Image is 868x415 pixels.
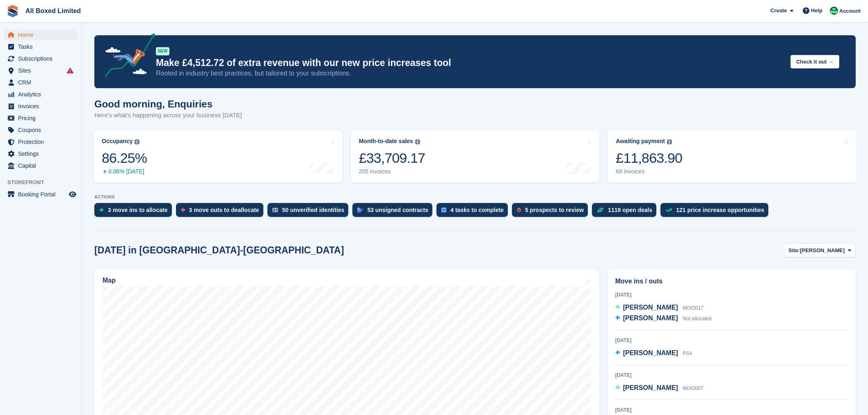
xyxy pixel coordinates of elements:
[4,189,78,200] a: menu
[94,203,176,221] a: 3 move ins to allocate
[18,124,67,136] span: Coupons
[676,207,764,213] div: 121 price increase opportunities
[770,7,787,15] span: Create
[615,313,712,324] a: [PERSON_NAME] Not allocated
[352,203,436,221] a: 53 unsigned contracts
[615,372,848,379] div: [DATE]
[18,53,67,64] span: Subscriptions
[830,7,838,15] img: Enquiries
[102,150,147,166] div: 86.25%
[94,111,242,120] p: Here's what's happening across your business [DATE]
[597,207,604,213] img: deal-1b604bf984904fb50ccaf53a9ad4b4a5d6e5aea283cecdc64d6e3604feb123c2.svg
[4,100,78,112] a: menu
[181,207,185,212] img: move_outs_to_deallocate_icon-f764333ba52eb49d3ac5e1228854f67142a1ed5810a6f6cc68b1a99e826820c5.svg
[4,160,78,171] a: menu
[156,69,784,78] p: Rooted in industry best practices, but tailored to your subscriptions.
[608,130,857,182] a: Awaiting payment £11,863.90 68 invoices
[800,246,845,255] span: [PERSON_NAME]
[18,41,67,52] span: Tasks
[18,136,67,148] span: Protection
[102,138,132,145] div: Occupancy
[18,77,67,88] span: CRM
[615,348,692,359] a: [PERSON_NAME] PS4
[4,29,78,41] a: menu
[616,138,665,145] div: Awaiting payment
[135,139,139,144] img: icon-info-grey-7440780725fd019a000dd9b08b2336e03edf1995a4989e88bcd33f0948082b44.svg
[7,5,19,17] img: stora-icon-8386f47178a22dfd0bd8f6a31ec36ba5ce8667c1dd55bd0f319d3a0aa187defe.svg
[667,139,672,144] img: icon-info-grey-7440780725fd019a000dd9b08b2336e03edf1995a4989e88bcd33f0948082b44.svg
[4,148,78,160] a: menu
[512,203,592,221] a: 5 prospects to review
[839,7,861,15] span: Account
[788,246,800,255] span: Site:
[103,277,116,284] h2: Map
[616,168,682,175] div: 68 invoices
[683,385,704,391] span: MISO007
[623,304,678,311] span: [PERSON_NAME]
[616,150,682,166] div: £11,863.90
[665,208,672,212] img: price_increase_opportunities-93ffe204e8149a01c8c9dc8f82e8f89637d9d84a8eef4429ea346261dce0b2c0.svg
[7,178,82,187] span: Storefront
[18,100,67,112] span: Invoices
[450,207,504,213] div: 4 tasks to complete
[18,29,67,41] span: Home
[4,77,78,88] a: menu
[790,55,839,68] button: Check it out →
[623,349,678,356] span: [PERSON_NAME]
[784,244,856,257] button: Site: [PERSON_NAME]
[156,57,784,69] p: Make £4,512.72 of extra revenue with our new price increases tool
[282,207,345,213] div: 50 unverified identities
[68,189,78,199] a: Preview store
[156,47,169,55] div: NEW
[267,203,353,221] a: 50 unverified identities
[102,168,147,175] div: 0.06% [DATE]
[4,65,78,76] a: menu
[22,4,84,18] a: All Boxed Limited
[4,124,78,136] a: menu
[615,276,848,286] h2: Move ins / outs
[18,189,67,200] span: Booking Portal
[517,207,521,212] img: prospect-51fa495bee0391a8d652442698ab0144808aea92771e9ea1ae160a38d050c398.svg
[4,112,78,124] a: menu
[98,33,155,80] img: price-adjustments-announcement-icon-8257ccfd72463d97f412b2fc003d46551f7dbcb40ab6d574587a9cd5c0d94...
[351,130,600,182] a: Month-to-date sales £33,709.17 205 invoices
[359,168,425,175] div: 205 invoices
[623,315,678,322] span: [PERSON_NAME]
[615,406,848,414] div: [DATE]
[608,207,652,213] div: 1119 open deals
[67,67,73,74] i: Smart entry sync failures have occurred
[18,112,67,124] span: Pricing
[525,207,584,213] div: 5 prospects to review
[811,7,822,15] span: Help
[592,203,660,221] a: 1119 open deals
[359,150,425,166] div: £33,709.17
[615,303,704,313] a: [PERSON_NAME] MISO017
[683,305,704,311] span: MISO017
[94,245,344,256] h2: [DATE] in [GEOGRAPHIC_DATA]-[GEOGRAPHIC_DATA]
[436,203,512,221] a: 4 tasks to complete
[615,383,704,394] a: [PERSON_NAME] MISO007
[415,139,420,144] img: icon-info-grey-7440780725fd019a000dd9b08b2336e03edf1995a4989e88bcd33f0948082b44.svg
[94,98,242,109] h1: Good morning, Enquiries
[623,384,678,391] span: [PERSON_NAME]
[615,337,848,344] div: [DATE]
[94,194,856,200] p: ACTIONS
[18,148,67,160] span: Settings
[94,130,343,182] a: Occupancy 86.25% 0.06% [DATE]
[367,207,428,213] div: 53 unsigned contracts
[108,207,168,213] div: 3 move ins to allocate
[4,41,78,52] a: menu
[4,53,78,64] a: menu
[272,207,278,212] img: verify_identity-adf6edd0f0f0b5bbfe63781bf79b02c33cf7c696d77639b501bdc392416b5a36.svg
[357,207,363,212] img: contract_signature_icon-13c848040528278c33f63329250d36e43548de30e8caae1d1a13099fd9432cc5.svg
[18,65,67,76] span: Sites
[4,136,78,148] a: menu
[176,203,267,221] a: 3 move outs to deallocate
[441,207,446,212] img: task-75834270c22a3079a89374b754ae025e5fb1db73e45f91037f5363f120a921f8.svg
[189,207,259,213] div: 3 move outs to deallocate
[359,138,413,145] div: Month-to-date sales
[4,89,78,100] a: menu
[660,203,772,221] a: 121 price increase opportunities
[683,316,711,322] span: Not allocated
[683,351,692,356] span: PS4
